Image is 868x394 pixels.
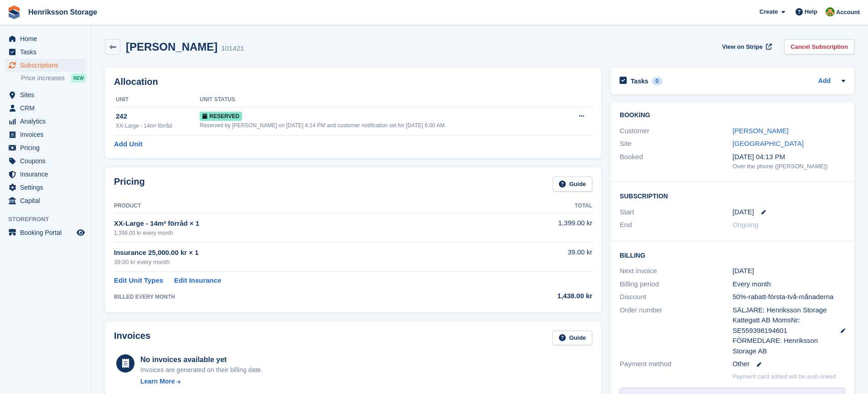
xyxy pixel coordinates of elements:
div: Discount [620,292,732,302]
div: Customer [620,126,732,136]
div: Site [620,139,732,149]
span: Reserved [200,112,242,121]
a: menu [5,141,86,154]
span: Coupons [20,155,75,167]
div: 1,438.00 kr [475,291,592,301]
p: Payment card added will be auto-linked [733,372,836,381]
a: menu [5,46,86,58]
span: Capital [20,194,75,207]
span: Help [805,7,817,16]
h2: [PERSON_NAME] [126,41,217,53]
span: Create [759,7,778,16]
a: menu [5,128,86,141]
div: 242 [116,111,200,122]
div: Insurance 25,000.00 kr × 1 [114,248,475,258]
a: Edit Unit Types [114,275,163,286]
div: Start [620,207,732,218]
span: Subscriptions [20,59,75,72]
div: Every month [733,279,845,290]
div: Next invoice [620,266,732,276]
span: Settings [20,181,75,194]
th: Total [475,199,592,213]
div: Billing period [620,279,732,290]
div: 1,399.00 kr every month [114,229,475,237]
span: SÄLJARE: Henriksson Storage Kattegatt AB MomsNr: SE559398194601 FÖRMEDLARE: Henriksson Storage AB [733,305,832,357]
div: [DATE] 04:13 PM [733,152,845,162]
a: menu [5,226,86,239]
span: Account [836,8,860,17]
div: Booked [620,152,732,171]
th: Unit Status [200,93,564,107]
time: 2025-08-22 23:00:00 UTC [733,207,754,218]
div: 50%-rabatt-första-två-månaderna [733,292,845,302]
a: Price increases NEW [21,73,86,83]
img: stora-icon-8386f47178a22dfd0bd8f6a31ec36ba5ce8667c1dd55bd0f319d3a0aa187defe.svg [7,5,21,19]
a: menu [5,32,86,45]
a: Guide [553,176,593,192]
div: 0 [652,77,662,85]
span: Storefront [8,215,91,224]
a: Guide [553,331,593,346]
span: Pricing [20,141,75,154]
a: View on Stripe [718,39,774,54]
span: Tasks [20,46,75,58]
div: 39.00 kr every month [114,258,475,267]
div: End [620,220,732,230]
a: menu [5,115,86,128]
div: Other [733,359,845,369]
span: Ongoing [733,221,759,228]
div: No invoices available yet [140,354,263,365]
span: View on Stripe [722,42,763,52]
th: Product [114,199,475,213]
a: Edit Insurance [174,275,221,286]
td: 1,399.00 kr [475,213,592,242]
h2: Allocation [114,77,592,87]
img: Mikael Holmström [826,7,835,16]
div: NEW [71,73,86,83]
h2: Booking [620,112,845,119]
div: XX-Large - 14m² förråd × 1 [114,218,475,229]
a: menu [5,155,86,167]
a: Preview store [75,227,86,238]
h2: Invoices [114,331,150,346]
span: Home [20,32,75,45]
td: 39.00 kr [475,242,592,272]
a: Learn More [140,377,263,386]
a: menu [5,102,86,114]
div: Payment method [620,359,732,369]
div: Over the phone ([PERSON_NAME]) [733,162,845,171]
h2: Pricing [114,176,145,192]
h2: Subscription [620,191,845,200]
a: menu [5,88,86,101]
span: Insurance [20,168,75,181]
a: [GEOGRAPHIC_DATA] [733,140,804,147]
h2: Billing [620,250,845,259]
th: Unit [114,93,200,107]
div: [DATE] [733,266,845,276]
div: Learn More [140,377,175,386]
div: Reserved by [PERSON_NAME] on [DATE] 4:14 PM and customer notification set for [DATE] 6:00 AM. [200,121,564,130]
h2: Tasks [630,77,648,85]
span: Sites [20,88,75,101]
span: Analytics [20,115,75,128]
a: menu [5,194,86,207]
span: Booking Portal [20,226,75,239]
a: menu [5,59,86,72]
div: Order number [620,305,732,357]
a: menu [5,168,86,181]
a: Cancel Subscription [784,39,854,54]
div: 101421 [221,43,244,54]
a: Add [818,76,831,87]
span: Invoices [20,128,75,141]
a: Add Unit [114,139,142,150]
a: Henriksson Storage [25,5,101,20]
a: menu [5,181,86,194]
div: BILLED EVERY MONTH [114,293,475,301]
div: Invoices are generated on their billing date. [140,365,263,375]
a: [PERSON_NAME] [733,127,789,135]
span: Price increases [21,74,65,83]
div: XX-Large - 14m² förråd [116,122,200,130]
span: CRM [20,102,75,114]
